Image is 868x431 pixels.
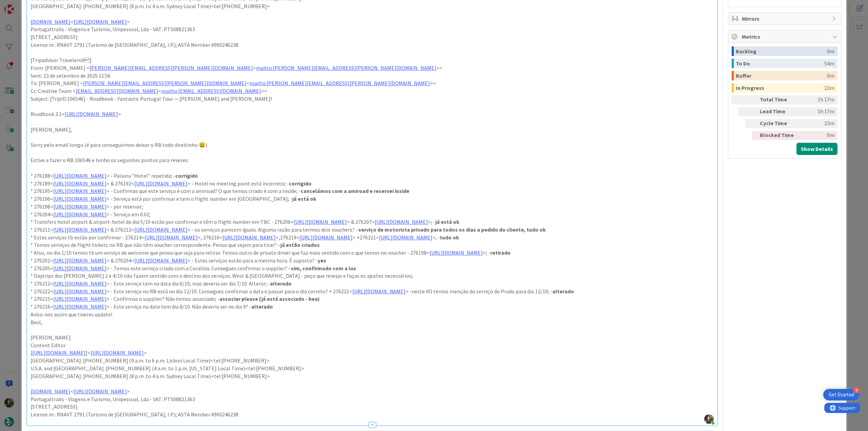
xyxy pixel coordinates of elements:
[435,218,459,225] strong: já está ok
[31,395,714,403] p: Portugaltrails - Viagens e Turismo, Unipessoal, Lda - VAT: PT508821363
[800,131,834,140] div: 0m
[31,411,714,418] p: License nr.: RNAVT 2791 (Turismo de [GEOGRAPHIC_DATA], I.P.); ASTA Member #900246238
[134,257,188,264] a: [URL][DOMAIN_NAME]
[65,111,118,117] a: [URL][DOMAIN_NAME]
[53,195,106,202] a: [URL][DOMAIN_NAME]
[31,2,714,10] p: [GEOGRAPHIC_DATA]: [PHONE_NUMBER] (8 p.m. to 4 a.m. Sydney Local Time)<tel:[PHONE_NUMBER]>
[31,265,714,272] p: * 276205< > - Temos este serviço criado com a Coralina. Consegues confirmar o supplier? –
[31,18,71,25] a: [DOMAIN_NAME]
[175,172,198,179] strong: corrigido
[292,195,316,202] strong: já está ok
[31,25,714,33] p: Portugaltrails - Viagens e Turismo, Unipessoal, Lda - VAT: PT508821363
[430,249,483,256] a: [URL][DOMAIN_NAME]
[31,388,714,395] p: < >
[31,180,714,188] p: * 276189< > & 276192< > - Hotel no meeting point está incorreto; -
[222,234,276,241] a: [URL][DOMAIN_NAME]
[53,226,106,233] a: [URL][DOMAIN_NAME]
[31,241,714,249] p: * Temos serviços de flight tickets no RB que não têm voucher correspondente. Penso que sejam para...
[827,71,834,80] div: 0m
[31,365,714,372] p: U.S.A. and [GEOGRAPHIC_DATA]: [PHONE_NUMBER] (4 a.m. to 1 p.m. [US_STATE] Local Time)<tel:[PHONE_...
[736,83,824,93] div: In Progress
[31,311,714,318] p: Avisa-nos assim que tiveres update!
[53,203,106,210] a: [URL][DOMAIN_NAME]
[824,83,834,93] div: 23m
[823,389,860,400] div: Open Get Started checklist, remaining modules: 4
[829,391,854,398] div: Get Started
[31,249,714,257] p: * Also, no dia 1/10 temos tb um serviço de welcome que penso que seja para retirar. Temos outro d...
[827,46,834,56] div: 0m
[31,187,714,195] p: * 276195< > - Confirmas que este serviço é com a amiroad? O que temos criado é com a Inside; -
[742,33,829,41] span: Metrics
[31,56,714,64] p: [Tripadvisor Travelersb]
[31,141,714,149] p: Sorry pelo email longo (é para conseguirmos deixar o RB todo direitinho 😃)
[31,341,714,349] p: Content Editor
[796,143,837,155] button: Show Details
[760,107,797,116] div: Lead Time
[53,211,106,218] a: [URL][DOMAIN_NAME]
[440,234,459,241] strong: tudo ok
[53,180,106,187] a: [URL][DOMAIN_NAME]
[31,33,714,41] p: [STREET_ADDRESS]
[53,303,106,310] a: [URL][DOMAIN_NAME]
[31,110,714,118] p: Roadbook 3.1< >
[76,87,158,94] a: [EMAIL_ADDRESS][DOMAIN_NAME]
[256,64,436,71] a: mailto:[PERSON_NAME][EMAIL_ADDRESS][PERSON_NAME][DOMAIN_NAME]
[53,172,106,179] a: [URL][DOMAIN_NAME]
[31,18,714,26] p: < >
[270,280,292,287] strong: alterado
[161,87,261,94] a: mailto:[EMAIL_ADDRESS][DOMAIN_NAME]
[294,218,347,225] a: [URL][DOMAIN_NAME]
[375,218,428,225] a: [URL][DOMAIN_NAME]
[31,280,714,288] p: * 276212< > - Este serviço tem na data dia 6/10, mas deveria ser dia 7/10. Alterar; -
[31,64,714,72] p: From: [PERSON_NAME] < < >>
[53,280,106,287] a: [URL][DOMAIN_NAME]
[14,1,31,9] span: Support
[250,80,430,86] a: mailto:[PERSON_NAME][EMAIL_ADDRESS][PERSON_NAME][DOMAIN_NAME]
[31,195,714,203] p: * 276196< > - Serviço está por confirmar e tem o flight number em [GEOGRAPHIC_DATA]; -
[289,180,312,187] strong: corrigido
[824,59,834,68] div: 54m
[31,87,714,95] p: Cc: Creative Team < < >>
[31,172,714,180] p: * 276188< > - Palavra "Hotel" repetida; -
[736,71,827,80] div: Buffer
[53,265,106,272] a: [URL][DOMAIN_NAME]
[53,257,106,264] a: [URL][DOMAIN_NAME]
[853,387,860,393] div: 4
[742,15,829,23] span: Mirrors
[31,372,714,380] p: [GEOGRAPHIC_DATA]: [PHONE_NUMBER] (8 p.m. to 4 a.m. Sydney Local Time)<tel:[PHONE_NUMBER]>
[31,226,714,234] p: * 276211< > & 276212< > - os serviços parecem iguais. Alguma razão para termos dois vouchers? –
[31,288,714,295] p: * 276222< > - Este serviço no RB está no dia 12/10. Consegues confirmar a data e passar para o di...
[74,18,127,25] a: [URL][DOMAIN_NAME]
[53,288,106,295] a: [URL][DOMAIN_NAME]
[31,272,714,280] p: * Daytrips dos [PERSON_NAME] 2 e 4/10 não fazem sentido com o destino dos serviços. West & [GEOGR...
[31,303,714,311] p: * 276216< > - Este serviço na date tem dia 8/10. Não deveria ser no dia 9? -
[299,234,353,241] a: [URL][DOMAIN_NAME]
[32,349,85,356] a: [URL][DOMAIN_NAME]
[31,349,714,357] p: [ ]< >
[31,403,714,411] p: [STREET_ADDRESS]
[31,126,714,134] p: [PERSON_NAME],
[251,303,273,310] strong: alterado
[31,388,71,395] a: [DOMAIN_NAME]
[490,249,511,256] strong: retirado
[31,156,714,164] p: Estive a fazer o RB 106546 e tenho os seguintes pontos para reveres:
[219,295,320,302] strong: associar please (já está associado - bea)
[31,79,714,87] p: To: [PERSON_NAME] < < >>
[144,234,198,241] a: [URL][DOMAIN_NAME]
[736,46,827,56] div: Backlog
[134,226,188,233] a: [URL][DOMAIN_NAME]
[552,288,574,295] strong: alterado
[31,211,714,218] p: * 276204< > - Serviço em 0.02;
[358,226,546,233] strong: serviço de motorista privado para todos os dias a pedido do cliente, tudo ok
[800,107,834,116] div: 1h 17m
[704,414,714,424] img: 0riiWcpNYxeD57xbJhM7U3fMlmnERAK7.webp
[760,95,797,104] div: Total Time
[352,288,406,295] a: [URL][DOMAIN_NAME]
[800,95,834,104] div: 1h 17m
[74,388,127,395] a: [URL][DOMAIN_NAME]
[90,64,253,71] a: [PERSON_NAME][EMAIL_ADDRESS][PERSON_NAME][DOMAIN_NAME]
[31,95,714,103] p: Subject: [TripID:106546] - Roadbook - Fantastic Portugal Tour — [PERSON_NAME] and [PERSON_NAME]!
[31,257,714,265] p: * 276202< > & 276204< > - Estes serviços estão para a mesma hora. É suposto? -
[31,357,714,365] p: [GEOGRAPHIC_DATA]: [PHONE_NUMBER] (9 a.m. to 6 p.m. Lisbon Local Time)<tel:[PHONE_NUMBER]>
[318,257,326,264] strong: yes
